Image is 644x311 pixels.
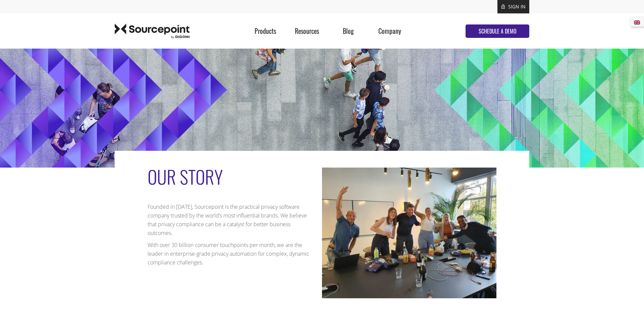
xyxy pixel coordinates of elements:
a: SIGN IN [508,3,526,10]
img: About-us.jpeg [322,168,496,298]
p: Founded in [DATE], Sourcepoint is the practical privacy software company trusted by the world’s m... [148,202,315,237]
div: Products [245,13,286,49]
img: English [634,20,640,24]
img: Sourcepoint [115,23,190,39]
a: SCHEDULE A DEMO [466,24,529,38]
div: Blog [328,13,369,49]
p: With over 30 billion consumer touchpoints per month, we are the leader in enterprise-grade privac... [148,241,315,267]
div: Company [369,13,410,49]
img: lock.svg [501,4,505,9]
div: Resources [286,13,327,49]
h1: Our Story [148,168,322,186]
